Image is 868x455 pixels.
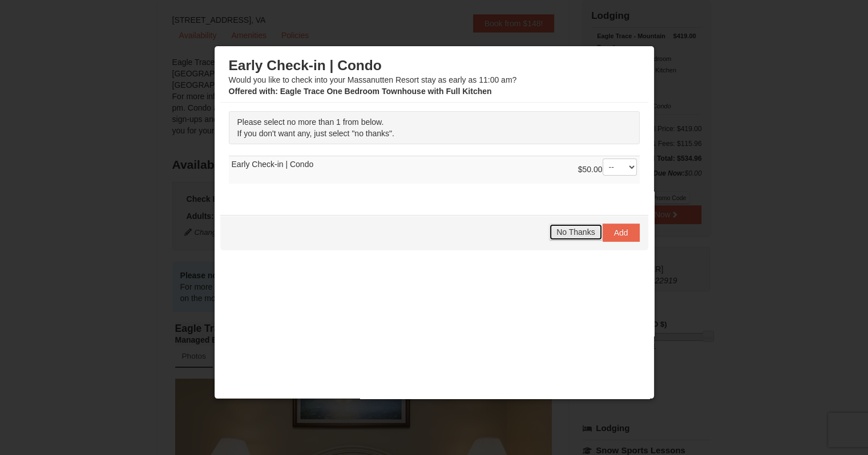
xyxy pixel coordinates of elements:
button: Add [603,224,640,242]
span: If you don't want any, just select "no thanks". [237,129,394,138]
strong: : Eagle Trace One Bedroom Townhouse with Full Kitchen [229,87,492,96]
span: Offered with [229,87,276,96]
div: Would you like to check into your Massanutten Resort stay as early as 11:00 am? [229,57,640,97]
div: $50.00 [578,159,637,181]
td: Early Check-in | Condo [229,156,640,184]
span: Please select no more than 1 from below. [237,117,384,127]
button: No Thanks [549,224,602,241]
h3: Early Check-in | Condo [229,57,640,74]
span: Add [614,228,628,237]
span: No Thanks [556,227,595,237]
